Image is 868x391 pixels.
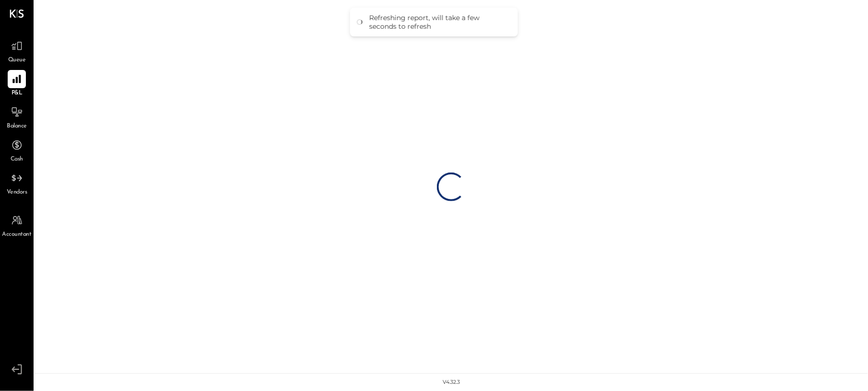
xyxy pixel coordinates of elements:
a: Queue [0,37,33,65]
span: P&L [12,89,23,98]
div: v 4.32.3 [443,379,460,386]
a: Cash [0,136,33,164]
span: Balance [7,122,27,131]
span: Cash [11,155,23,164]
a: Vendors [0,169,33,197]
span: Accountant [2,230,32,239]
a: Balance [0,103,33,131]
span: Queue [8,56,26,65]
div: Refreshing report, will take a few seconds to refresh [369,13,508,31]
a: Accountant [0,211,33,239]
a: P&L [0,70,33,98]
span: Vendors [7,188,27,197]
